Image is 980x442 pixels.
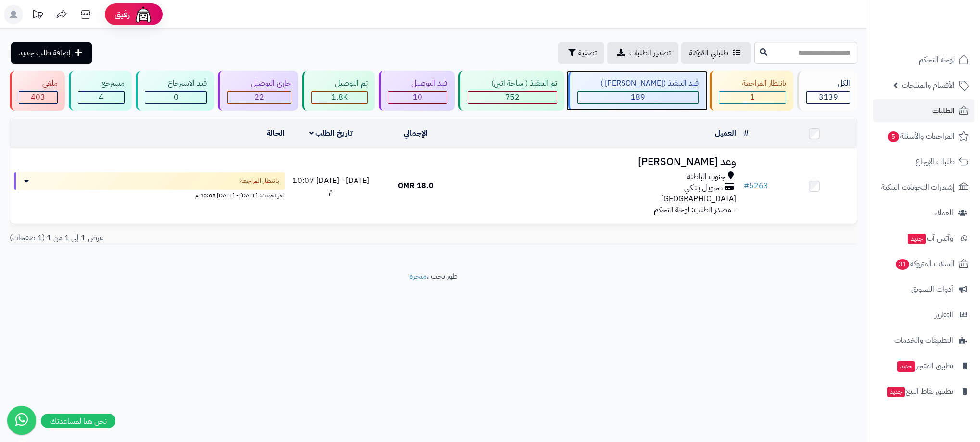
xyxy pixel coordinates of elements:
a: قيد التنفيذ ([PERSON_NAME] ) 189 [566,71,708,111]
span: تصدير الطلبات [629,47,671,59]
span: 1.8K [331,91,348,103]
a: # [744,128,749,139]
div: تم التوصيل [311,78,368,89]
span: طلبات الإرجاع [916,155,955,169]
span: تـحـويـل بـنـكـي [684,182,723,194]
span: 1 [750,91,755,103]
a: #5263 [744,180,768,192]
a: طلبات الإرجاع [873,150,974,173]
span: تصفية [578,47,597,59]
a: قيد الاسترجاع 0 [134,71,216,111]
span: الطلبات [932,104,955,117]
span: إضافة طلب جديد [19,47,71,59]
span: رفيق [115,9,130,20]
div: 22 [228,92,291,103]
a: تم التنفيذ ( ساحة اتين) 752 [457,71,566,111]
span: [GEOGRAPHIC_DATA] [661,193,736,205]
div: 1 [719,92,786,103]
div: 1758 [312,92,367,103]
span: 22 [255,91,264,103]
td: - مصدر الطلب: لوحة التحكم [458,149,740,223]
div: 4 [78,92,124,103]
a: مسترجع 4 [67,71,134,111]
a: تم التوصيل 1.8K [300,71,377,111]
a: العملاء [873,201,974,224]
span: لوحة التحكم [919,53,955,66]
img: ai-face.png [134,5,153,24]
span: جديد [887,387,905,397]
div: 189 [578,92,699,103]
span: 403 [31,91,45,103]
a: الإجمالي [404,128,428,139]
a: متجرة [409,271,427,282]
span: جنوب الباطنة [687,171,725,182]
span: جديد [908,234,926,244]
span: العملاء [934,206,953,220]
span: المراجعات والأسئلة [887,130,955,143]
span: 4 [99,91,103,103]
span: السلات المتروكة [895,257,955,271]
span: تطبيق نقاط البيع [886,385,953,398]
div: الكل [806,78,850,89]
span: طلباتي المُوكلة [689,47,728,59]
a: جاري التوصيل 22 [216,71,300,111]
a: تصدير الطلبات [607,42,678,64]
a: السلات المتروكة31 [873,252,974,275]
a: إضافة طلب جديد [11,42,92,64]
span: التطبيقات والخدمات [894,334,953,347]
div: جاري التوصيل [227,78,291,89]
a: أدوات التسويق [873,278,974,301]
div: 10 [388,92,447,103]
span: إشعارات التحويلات البنكية [881,181,955,194]
div: 752 [468,92,557,103]
a: تطبيق المتجرجديد [873,354,974,377]
span: التقارير [935,308,953,322]
span: 752 [505,91,520,103]
h3: وعد [PERSON_NAME] [462,156,736,168]
div: اخر تحديث: [DATE] - [DATE] 10:05 م [14,190,285,200]
div: قيد التوصيل [388,78,447,89]
span: # [744,180,749,192]
span: جديد [897,361,915,372]
a: العميل [715,128,736,139]
span: 3139 [819,91,838,103]
a: إشعارات التحويلات البنكية [873,176,974,199]
div: 403 [19,92,57,103]
div: عرض 1 إلى 1 من 1 (1 صفحات) [2,233,433,244]
a: تاريخ الطلب [309,128,353,139]
span: الأقسام والمنتجات [902,78,955,92]
button: تصفية [558,42,604,64]
a: ملغي 403 [8,71,67,111]
span: 189 [631,91,645,103]
span: تطبيق المتجر [896,359,953,373]
div: قيد التنفيذ ([PERSON_NAME] ) [577,78,699,89]
span: 31 [896,259,909,270]
img: logo-2.png [915,24,971,44]
span: [DATE] - [DATE] 10:07 م [293,175,369,197]
span: 18.0 OMR [398,180,433,192]
a: لوحة التحكم [873,48,974,71]
a: التطبيقات والخدمات [873,329,974,352]
a: تحديثات المنصة [25,5,50,26]
a: طلباتي المُوكلة [681,42,751,64]
div: قيد الاسترجاع [145,78,207,89]
a: تطبيق نقاط البيعجديد [873,380,974,403]
span: 5 [888,131,899,142]
a: قيد التوصيل 10 [377,71,457,111]
a: المراجعات والأسئلة5 [873,125,974,148]
div: مسترجع [78,78,125,89]
a: الكل3139 [795,71,859,111]
span: بانتظار المراجعة [240,176,279,186]
span: 10 [413,91,422,103]
span: أدوات التسويق [911,283,953,296]
div: تم التنفيذ ( ساحة اتين) [468,78,557,89]
span: وآتس آب [907,232,953,245]
a: الطلبات [873,99,974,122]
span: 0 [174,91,178,103]
a: الحالة [267,128,285,139]
div: 0 [145,92,207,103]
div: ملغي [19,78,58,89]
a: التقارير [873,303,974,326]
div: بانتظار المراجعة [719,78,786,89]
a: وآتس آبجديد [873,227,974,250]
